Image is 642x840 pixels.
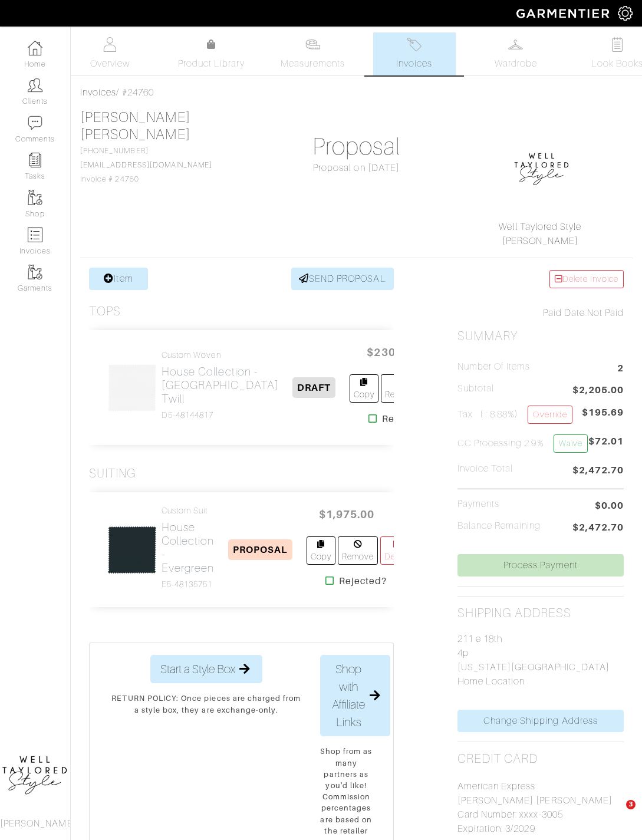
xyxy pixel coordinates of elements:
[618,6,633,21] img: gear-icon-white-bd11855cb880d31180b6d7d6211b90ccbf57a29d726f0c71d8c61bd08dd39cc2.png
[457,434,588,453] h5: CC Processing 2.9%
[162,410,279,420] h4: D5-48144817
[162,350,279,420] a: Custom Woven House Collection - [GEOGRAPHIC_DATA] Twill D5-48144817
[320,655,390,736] button: Shop with Affiliate Links
[457,752,538,766] h2: Credit Card
[162,579,215,589] h4: E5-48135751
[80,87,116,98] a: Invoices
[28,190,42,205] img: garments-icon-b7da505a4dc4fd61783c78ac3ca0ef83fa9d6f193b1c9dc38574b1d14d53ca28.png
[89,466,136,481] h3: Suiting
[89,304,121,319] h3: Tops
[89,268,148,290] a: Item
[499,222,581,232] a: Well Taylored Style
[457,383,494,394] h5: Subtotal
[150,655,262,683] button: Start a Style Box
[162,365,279,406] h2: House Collection - [GEOGRAPHIC_DATA] Twill
[80,85,633,100] div: / #24760
[626,800,636,809] span: 3
[338,536,378,565] a: Remove
[457,306,624,320] div: Not Paid
[354,340,425,365] span: $230.00
[582,406,624,420] span: $195.69
[339,574,387,588] strong: Rejected?
[162,521,215,575] h2: House Collection - Evergreen
[502,236,579,246] a: [PERSON_NAME]
[602,800,630,828] iframe: Intercom live chat
[549,270,624,288] a: Delete Invoice
[103,37,117,52] img: basicinfo-40fd8af6dae0f16599ec9e87c0ef1c0a1fdea2edbe929e3d69a839185d80c458.svg
[28,116,42,130] img: comment-icon-a0a6a9ef722e966f86d9cbdc48e553b5cf19dbc54f86b18d962a5391bc8f6eb6.png
[305,37,320,52] img: measurements-466bbee1fd09ba9460f595b01e5d73f9e2bff037440d3c8f018324cb6cdf7a4a.svg
[170,38,252,71] a: Product Library
[292,377,335,398] span: DRAFT
[291,268,394,290] a: SEND PROPOSAL
[495,57,537,71] span: Wardrobe
[457,361,531,373] h5: Number of Items
[457,632,624,689] p: 211 e 18th 4p [US_STATE][GEOGRAPHIC_DATA] Home Location
[111,693,302,715] p: RETURN POLICY: Once pieces are charged from a style box, they are exchange-only.
[407,37,422,52] img: orders-27d20c2124de7fd6de4e0e44c1d41de31381a507db9b33961299e4e07d508b8c.svg
[595,499,624,513] span: $0.00
[80,110,190,142] a: [PERSON_NAME] [PERSON_NAME]
[457,779,624,836] p: American Express [PERSON_NAME] [PERSON_NAME] Card Number: xxxx-3005 Expiration: 3/2029
[28,41,42,55] img: dashboard-icon-dbcd8f5a0b271acd01030246c82b418ddd0df26cd7fceb0bd07c9910d44c42f6.png
[307,536,335,565] a: Copy
[68,32,151,75] a: Overview
[28,153,42,167] img: reminder-icon-8004d30b9f0a5d33ae49ab947aed9ed385cf756f9e5892f1edd6e32f2345188e.png
[107,363,157,413] img: j1LQJwhCVyhVHR6ZrskjxfeK
[320,746,373,836] p: Shop from as many partners as you'd like! Commission percentages are based on the retailer
[281,57,345,71] span: Measurements
[572,383,624,399] span: $2,205.00
[273,161,439,175] div: Proposal on [DATE]
[28,265,42,279] img: garments-icon-b7da505a4dc4fd61783c78ac3ca0ef83fa9d6f193b1c9dc38574b1d14d53ca28.png
[528,406,572,424] a: Override
[457,329,624,344] h2: Summary
[457,521,541,532] h5: Balance Remaining
[330,660,367,731] span: Shop with Affiliate Links
[475,32,557,75] a: Wardrobe
[508,37,523,52] img: wardrobe-487a4870c1b7c33e795ec22d11cfc2ed9d08956e64fb3008fe2437562e282088.svg
[457,463,513,475] h5: Invoice Total
[380,536,413,565] a: Delete
[373,32,456,75] a: Invoices
[588,434,624,457] span: $72.01
[350,374,378,403] a: Copy
[228,539,292,560] span: PROPOSAL
[457,499,499,510] h5: Payments
[90,57,130,71] span: Overview
[381,374,421,403] a: Remove
[554,434,588,453] a: Waive
[610,37,624,52] img: todo-9ac3debb85659649dc8f770b8b6100bb5dab4b48dedcbae339e5042a72dfd3cc.svg
[271,32,354,75] a: Measurements
[80,147,212,183] span: [PHONE_NUMBER] Invoice # 24760
[457,606,572,621] h2: Shipping Address
[28,78,42,93] img: clients-icon-6bae9207a08558b7cb47a8932f037763ab4055f8c8b6bfacd5dc20c3e0201464.png
[396,57,432,71] span: Invoices
[617,361,624,377] span: 2
[543,308,587,318] span: Paid Date:
[162,350,279,360] h4: Custom Woven
[178,57,245,71] span: Product Library
[511,3,618,24] img: garmentier-logo-header-white-b43fb05a5012e4ada735d5af1a66efaba907eab6374d6393d1fbf88cb4ef424d.png
[572,521,624,536] span: $2,472.70
[162,506,215,589] a: Custom Suit House Collection - Evergreen E5-48135751
[28,228,42,242] img: orders-icon-0abe47150d42831381b5fb84f609e132dff9fe21cb692f30cb5eec754e2cba89.png
[512,137,571,196] img: 1593278135251.png.png
[457,554,624,577] a: Process Payment
[160,660,235,678] span: Start a Style Box
[382,412,430,426] strong: Rejected?
[572,463,624,479] span: $2,472.70
[457,406,572,424] h5: Tax ( : 8.88%)
[273,133,439,161] h1: Proposal
[162,506,215,516] h4: Custom Suit
[457,710,624,732] a: Change Shipping Address
[311,502,382,527] span: $1,975.00
[80,161,212,169] a: [EMAIL_ADDRESS][DOMAIN_NAME]
[107,525,157,575] img: g2SHuuNFPS2PFdcKrqHFsoe7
